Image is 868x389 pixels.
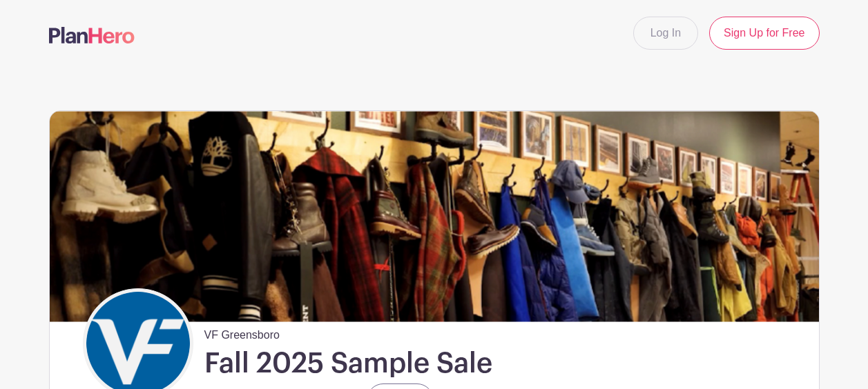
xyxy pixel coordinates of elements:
[709,17,819,50] a: Sign Up for Free
[204,321,280,343] span: VF Greensboro
[50,111,819,321] img: Sample%20Sale.png
[633,17,698,50] a: Log In
[49,27,135,43] img: logo-507f7623f17ff9eddc593b1ce0a138ce2505c220e1c5a4e2b4648c50719b7d32.svg
[204,346,492,381] h1: Fall 2025 Sample Sale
